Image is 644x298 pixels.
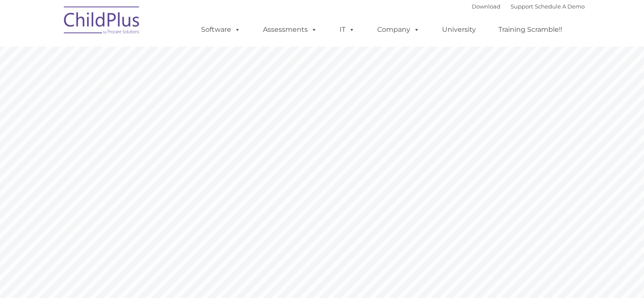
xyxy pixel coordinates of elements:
a: Support [511,3,533,10]
font: | [472,3,585,10]
a: Company [369,21,428,38]
a: Assessments [254,21,326,38]
a: Download [472,3,500,10]
a: IT [331,21,363,38]
img: ChildPlus by Procare Solutions [60,0,144,43]
a: Software [193,21,249,38]
a: University [434,21,484,38]
a: Schedule A Demo [535,3,585,10]
a: Training Scramble!! [490,21,571,38]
